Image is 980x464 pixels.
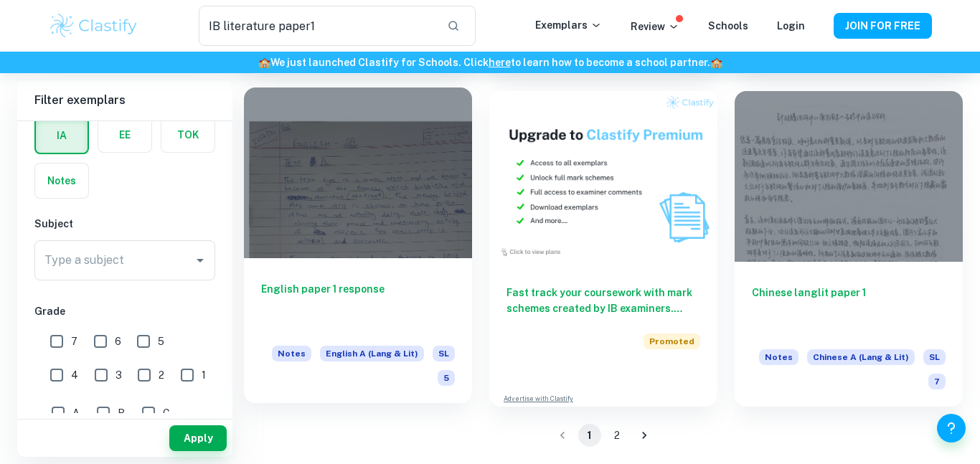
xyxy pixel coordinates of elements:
input: Search for any exemplars... [199,6,435,46]
span: Chinese A (Lang & Lit) [807,349,915,365]
nav: pagination navigation [549,424,658,447]
h6: Grade [34,303,215,319]
a: Chinese langlit paper 1NotesChinese A (Lang & Lit)SL7 [735,91,963,407]
h6: Fast track your coursework with mark schemes created by IB examiners. Upgrade now [507,285,700,316]
span: 2 [159,367,164,383]
a: Login [777,20,805,32]
span: SL [433,346,455,361]
p: Review [631,19,679,34]
span: 5 [438,370,455,386]
span: 4 [71,367,78,383]
button: Go to next page [633,424,656,447]
img: Thumbnail [489,91,717,262]
span: English A (Lang & Lit) [320,346,424,361]
a: Advertise with Clastify [504,394,573,404]
button: IA [36,118,88,153]
span: C [163,405,170,421]
h6: We just launched Clastify for Schools. Click to learn how to become a school partner. [3,55,977,70]
button: Help and Feedback [937,414,966,442]
span: 3 [116,367,122,383]
button: EE [98,118,151,152]
button: TOK [161,118,215,152]
button: Notes [35,164,88,198]
h6: English paper 1 response [261,281,455,328]
button: Go to page 2 [606,424,628,447]
button: Apply [169,425,227,451]
span: 5 [158,333,164,349]
span: SL [923,349,946,365]
span: Notes [272,346,311,361]
a: here [489,57,511,68]
span: B [118,405,125,421]
span: 7 [71,333,77,349]
span: 🏫 [258,57,270,68]
a: Schools [708,20,748,32]
span: A [72,405,80,421]
img: Clastify logo [48,11,139,40]
span: 1 [202,367,206,383]
h6: Chinese langlit paper 1 [752,285,946,332]
span: Promoted [644,333,700,349]
p: Exemplars [535,17,602,33]
span: 🏫 [710,57,722,68]
span: Notes [759,349,798,365]
button: Open [190,250,210,270]
button: JOIN FOR FREE [834,13,932,39]
span: 6 [115,333,121,349]
span: 7 [928,374,946,389]
h6: Filter exemplars [17,80,232,120]
button: page 1 [578,424,601,447]
a: English paper 1 responseNotesEnglish A (Lang & Lit)SL5 [244,91,472,407]
h6: Subject [34,216,215,232]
